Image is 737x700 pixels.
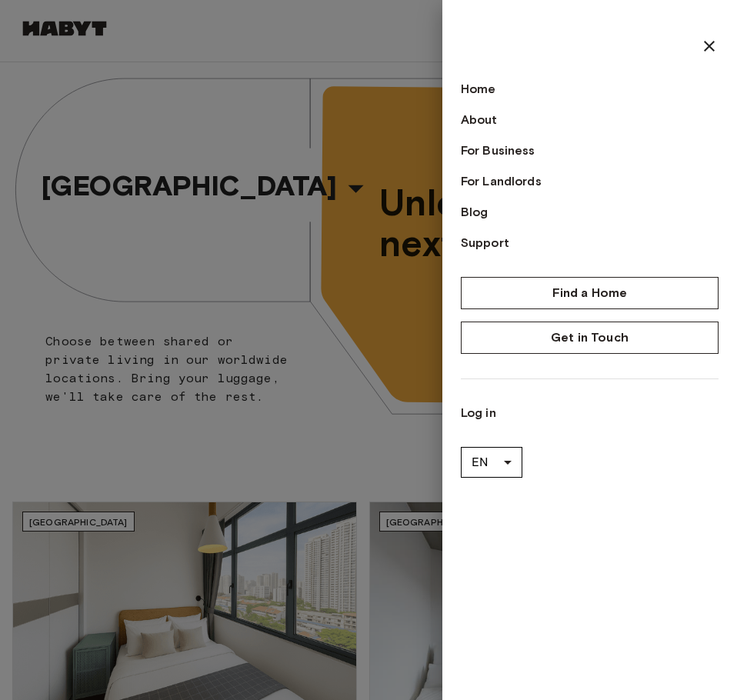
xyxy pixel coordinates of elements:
[461,111,719,129] a: About
[461,80,719,98] a: Home
[461,142,719,160] a: For Business
[461,203,719,222] a: Blog
[461,322,719,354] a: Get in Touch
[461,234,719,252] a: Support
[461,441,522,484] div: EN
[461,404,719,422] a: Log in
[461,277,719,309] a: Find a Home
[461,172,719,191] a: For Landlords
